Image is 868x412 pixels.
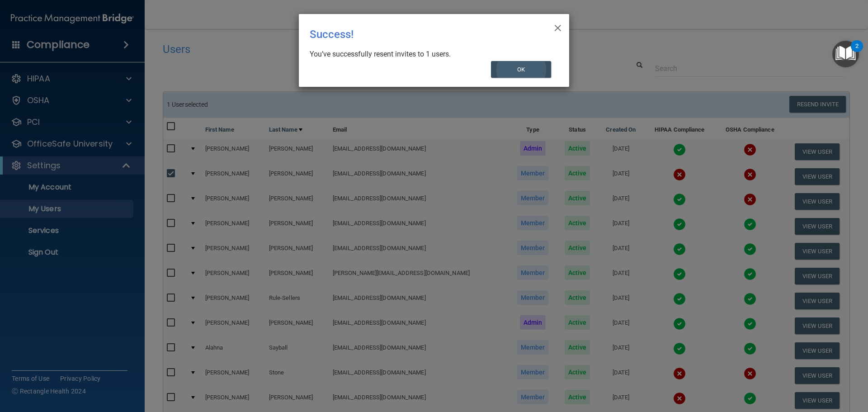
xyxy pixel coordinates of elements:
[310,49,551,59] div: You’ve successfully resent invites to 1 users.
[832,41,859,67] button: Open Resource Center, 2 new notifications
[554,18,562,36] span: ×
[491,61,552,78] button: OK
[310,21,521,47] div: Success!
[855,46,859,58] div: 2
